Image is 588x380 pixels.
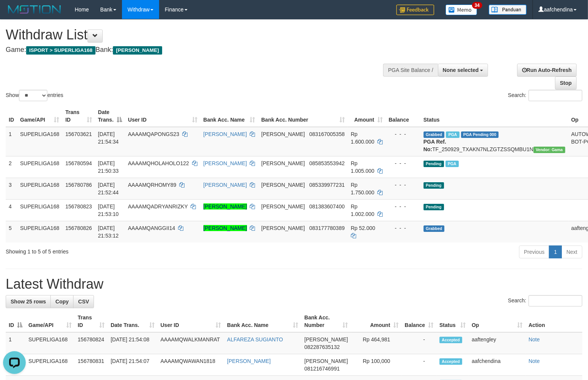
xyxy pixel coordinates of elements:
[98,203,119,217] span: [DATE] 21:53:10
[98,131,119,145] span: [DATE] 21:54:34
[389,160,418,167] div: - - -
[529,358,540,364] a: Note
[227,358,271,364] a: [PERSON_NAME]
[26,46,95,55] span: ISPORT > SUPERLIGA168
[25,354,75,376] td: SUPERLIGA168
[158,311,224,332] th: User ID: activate to sort column ascending
[6,295,51,308] a: Show 25 rows
[98,160,119,174] span: [DATE] 21:50:33
[508,90,582,101] label: Search:
[203,182,247,188] a: [PERSON_NAME]
[351,131,374,145] span: Rp 1.600.000
[424,139,446,152] b: PGA Ref. No:
[469,332,525,354] td: aaftengley
[351,182,374,195] span: Rp 1.750.000
[304,344,339,350] span: Copy 082287635132 to clipboard
[158,354,224,376] td: AAAAMQWAWAN1818
[555,77,577,89] a: Stop
[11,299,46,305] span: Show 25 rows
[309,182,344,188] span: Copy 085339977231 to clipboard
[108,311,158,332] th: Date Trans.: activate to sort column ascending
[25,311,75,332] th: Game/API: activate to sort column ascending
[304,358,348,364] span: [PERSON_NAME]
[351,203,374,217] span: Rp 1.002.000
[517,64,577,77] a: Run Auto-Refresh
[6,277,582,292] h1: Latest Withdraw
[50,295,73,308] a: Copy
[95,105,125,127] th: Date Trans.: activate to sort column descending
[446,131,459,138] span: Marked by aafchhiseyha
[66,160,92,166] span: 156780594
[446,5,477,15] img: Button%20Memo.svg
[17,105,63,127] th: Game/API: activate to sort column ascending
[6,46,385,54] h4: Game: Bank:
[17,221,63,242] td: SUPERLIGA168
[261,131,305,137] span: [PERSON_NAME]
[66,131,92,137] span: 156703621
[6,4,63,15] img: MOTION_logo.png
[75,332,108,354] td: 156780824
[17,199,63,221] td: SUPERLIGA168
[525,311,582,332] th: Action
[258,105,348,127] th: Bank Acc. Number: activate to sort column ascending
[309,160,344,166] span: Copy 085853553942 to clipboard
[128,203,188,210] span: AAAAMQADRYANRIZKY
[19,90,47,101] select: Showentries
[6,245,239,255] div: Showing 1 to 5 of 5 entries
[472,2,482,9] span: 34
[529,90,582,101] input: Search:
[6,27,385,42] h1: Withdraw List
[227,336,283,342] a: ALFAREZA SUGIANTO
[66,182,92,188] span: 156780786
[261,225,305,231] span: [PERSON_NAME]
[389,181,418,189] div: - - -
[6,127,17,156] td: 1
[261,160,305,166] span: [PERSON_NAME]
[424,225,445,232] span: Grabbed
[55,299,69,305] span: Copy
[351,332,402,354] td: Rp 464,981
[439,358,462,365] span: Accepted
[6,178,17,199] td: 3
[424,161,444,167] span: Pending
[203,203,247,210] a: [PERSON_NAME]
[6,311,25,332] th: ID: activate to sort column descending
[424,182,444,189] span: Pending
[261,203,305,210] span: [PERSON_NAME]
[125,105,200,127] th: User ID: activate to sort column ascending
[438,64,488,77] button: None selected
[128,160,189,166] span: AAAAMQHOLAHOLO122
[389,224,418,232] div: - - -
[203,131,247,137] a: [PERSON_NAME]
[529,336,540,342] a: Note
[203,160,247,166] a: [PERSON_NAME]
[386,105,421,127] th: Balance
[224,311,301,332] th: Bank Acc. Name: activate to sort column ascending
[73,295,94,308] a: CSV
[561,246,582,258] a: Next
[351,354,402,376] td: Rp 100,000
[389,130,418,138] div: - - -
[3,3,26,26] button: Open LiveChat chat widget
[424,131,445,138] span: Grabbed
[128,131,179,137] span: AAAAMQAPONGS23
[436,311,469,332] th: Status: activate to sort column ascending
[75,311,108,332] th: Trans ID: activate to sort column ascending
[304,336,348,342] span: [PERSON_NAME]
[351,311,402,332] th: Amount: activate to sort column ascending
[402,311,436,332] th: Balance: activate to sort column ascending
[98,225,119,239] span: [DATE] 21:53:12
[17,178,63,199] td: SUPERLIGA168
[519,246,549,258] a: Previous
[461,131,499,138] span: PGA Pending
[108,354,158,376] td: [DATE] 21:54:07
[309,131,344,137] span: Copy 083167005358 to clipboard
[383,64,438,77] div: PGA Site Balance /
[446,161,459,167] span: Marked by aafandaneth
[402,332,436,354] td: -
[98,182,119,195] span: [DATE] 21:52:44
[128,225,175,231] span: AAAAMQANGGII14
[66,225,92,231] span: 156780826
[402,354,436,376] td: -
[17,156,63,178] td: SUPERLIGA168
